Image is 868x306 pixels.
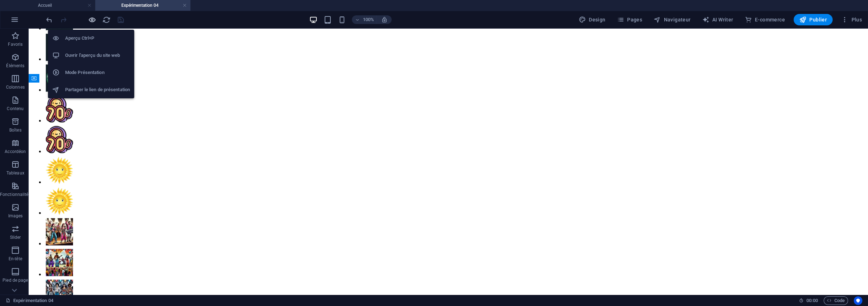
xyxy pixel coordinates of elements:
[5,149,26,154] p: Accordéon
[576,14,608,25] div: Design (Ctrl+Alt+Y)
[65,68,130,77] h6: Mode Présentation
[9,127,21,133] p: Boîtes
[838,14,865,25] button: Plus
[6,63,24,69] p: Éléments
[6,296,53,305] a: Cliquez pour annuler la sélection. Double-cliquez pour ouvrir Pages.
[352,15,377,24] button: 100%
[8,213,23,219] p: Images
[65,85,130,94] h6: Partager le lien de présentation
[811,298,813,303] span: :
[576,14,608,25] button: Design
[45,15,53,24] button: undo
[614,14,645,25] button: Pages
[381,16,388,23] i: Lors du redimensionnement, ajuster automatiquement le niveau de zoom en fonction de l'appareil sé...
[7,106,24,112] p: Contenu
[363,15,374,24] h6: 100%
[745,16,785,23] span: E-commerce
[799,16,827,23] span: Publier
[6,84,25,90] p: Colonnes
[742,14,787,25] button: E-commerce
[9,256,22,262] p: En-tête
[65,34,130,43] h6: Aperçu Ctrl+P
[10,235,21,240] p: Slider
[579,16,606,23] span: Design
[841,16,862,23] span: Plus
[827,296,845,305] span: Code
[806,296,818,305] span: 00 00
[654,16,690,23] span: Navigateur
[824,296,848,305] button: Code
[65,51,130,60] h6: Ouvrir l'aperçu du site web
[854,296,862,305] button: Usercentrics
[799,296,818,305] h6: Durée de la session
[95,1,190,9] h4: Expérimentation 04
[45,16,53,24] i: Annuler : Modifier iframe (Ctrl+Z)
[102,15,111,24] button: reload
[651,14,693,25] button: Navigateur
[8,41,23,47] p: Favoris
[702,16,733,23] span: AI Writer
[6,170,24,176] p: Tableaux
[699,14,736,25] button: AI Writer
[617,16,642,23] span: Pages
[794,14,833,25] button: Publier
[102,16,111,24] i: Actualiser la page
[3,277,28,283] p: Pied de page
